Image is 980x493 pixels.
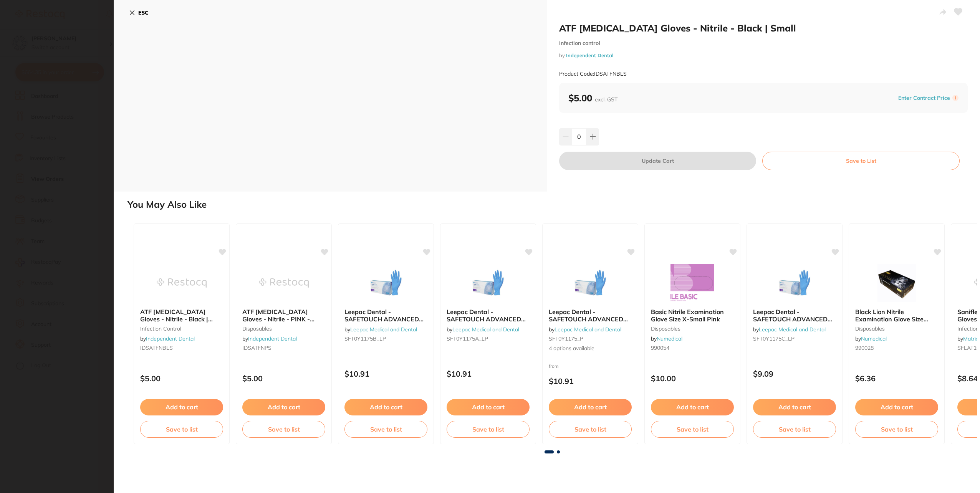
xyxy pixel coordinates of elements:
[651,399,734,415] button: Add to cart
[753,399,836,415] button: Add to cart
[549,336,632,342] small: SFT0Y1175_P
[549,308,632,323] b: Leepac Dental - SAFETOUCH ADVANCED SLIM - BLUE NITRILE EXAMINATION GLOVES - High Quality Dental P...
[140,326,223,332] small: infection control
[651,374,734,383] p: $10.00
[559,40,968,46] small: infection control
[138,9,149,16] b: ESC
[651,335,682,342] span: by
[344,336,427,342] small: SFT0Y1175B_LP
[559,22,968,34] h2: ATF [MEDICAL_DATA] Gloves - Nitrile - Black | Small
[753,308,836,323] b: Leepac Dental - SAFETOUCH ADVANCED SLIM - BLUE NITRILE EXAMINATION GLOVES - High Quality Dental P...
[140,421,223,438] button: Save to list
[127,199,977,210] h2: You May Also Like
[559,152,756,170] button: Update Cart
[770,264,819,302] img: Leepac Dental - SAFETOUCH ADVANCED SLIM - BLUE NITRILE EXAMINATION GLOVES - High Quality Dental P...
[140,335,195,342] span: by
[140,374,223,383] p: $5.00
[447,308,530,323] b: Leepac Dental - SAFETOUCH ADVANCED SLIM - BLUE NITRILE EXAMINATION GLOVES - High Quality Dental P...
[242,374,325,383] p: $5.00
[549,345,632,352] span: 4 options available
[447,421,530,438] button: Save to list
[242,335,297,342] span: by
[140,308,223,323] b: ATF Dental Examination Gloves - Nitrile - Black | Small
[855,308,938,323] b: Black Lion Nitrile Examination Glove Size Medium
[344,326,417,333] span: by
[242,399,325,415] button: Add to cart
[140,399,223,415] button: Add to cart
[549,363,559,369] span: from
[759,326,826,333] a: Leepac Medical and Dental
[559,53,968,58] small: by
[555,326,621,333] a: Leepac Medical and Dental
[549,399,632,415] button: Add to cart
[762,152,960,170] button: Save to List
[140,345,223,351] small: IDSATFNBLS
[344,308,427,323] b: Leepac Dental - SAFETOUCH ADVANCED SLIM - BLUE NITRILE EXAMINATION GLOVES - High Quality Dental P...
[447,326,519,333] span: by
[872,264,922,302] img: Black Lion Nitrile Examination Glove Size Medium
[447,369,530,378] p: $10.91
[259,264,309,302] img: ATF Dental Examination Gloves - Nitrile - PINK - Small
[242,308,325,323] b: ATF Dental Examination Gloves - Nitrile - PINK - Small
[855,421,938,438] button: Save to list
[157,264,207,302] img: ATF Dental Examination Gloves - Nitrile - Black | Small
[855,374,938,383] p: $6.36
[651,421,734,438] button: Save to list
[861,335,887,342] a: Numedical
[549,377,632,385] p: $10.91
[651,326,734,332] small: disposables
[549,421,632,438] button: Save to list
[452,326,519,333] a: Leepac Medical and Dental
[595,96,617,103] span: excl. GST
[855,345,938,351] small: 990028
[753,326,826,333] span: by
[896,94,952,102] button: Enter Contract Price
[651,308,734,323] b: Basic Nitrile Examination Glove Size X-Small Pink
[559,71,627,77] small: Product Code: IDSATFNBLS
[344,369,427,378] p: $10.91
[855,326,938,332] small: disposables
[129,6,149,19] button: ESC
[146,335,195,342] a: Independent Dental
[952,95,958,101] label: i
[242,345,325,351] small: IDSATFNPS
[667,264,717,302] img: Basic Nitrile Examination Glove Size X-Small Pink
[447,336,530,342] small: SFT0Y1175A_LP
[447,399,530,415] button: Add to cart
[463,264,513,302] img: Leepac Dental - SAFETOUCH ADVANCED SLIM - BLUE NITRILE EXAMINATION GLOVES - High Quality Dental P...
[350,326,417,333] a: Leepac Medical and Dental
[361,264,411,302] img: Leepac Dental - SAFETOUCH ADVANCED SLIM - BLUE NITRILE EXAMINATION GLOVES - High Quality Dental P...
[855,335,887,342] span: by
[242,326,325,332] small: disposables
[344,399,427,415] button: Add to cart
[344,421,427,438] button: Save to list
[568,92,617,104] b: $5.00
[657,335,682,342] a: Numedical
[753,421,836,438] button: Save to list
[248,335,297,342] a: Independent Dental
[549,326,621,333] span: by
[753,369,836,378] p: $9.09
[565,264,615,302] img: Leepac Dental - SAFETOUCH ADVANCED SLIM - BLUE NITRILE EXAMINATION GLOVES - High Quality Dental P...
[855,399,938,415] button: Add to cart
[753,336,836,342] small: SFT0Y1175C_LP
[566,52,613,58] a: Independent Dental
[242,421,325,438] button: Save to list
[651,345,734,351] small: 990054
